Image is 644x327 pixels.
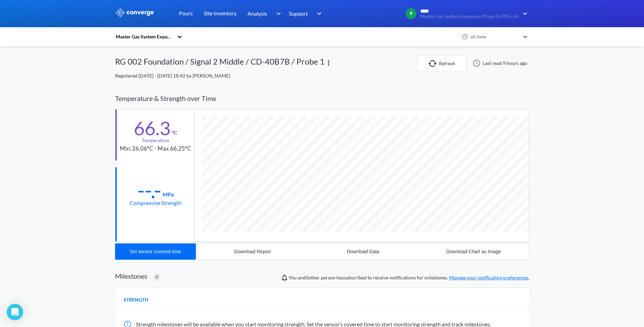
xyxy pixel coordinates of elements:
[234,249,271,254] div: Download Report
[446,249,501,254] div: Download Chart as Image
[325,59,333,67] img: more.svg
[449,275,529,280] a: Manage your notification preferences.
[418,55,466,72] button: Refresh
[469,33,520,40] div: all time
[429,60,439,67] img: icon-refresh.svg
[418,243,529,260] button: Download Chart as Image
[120,144,191,153] div: Min: 26.06°C - Max 66.25°C
[306,275,320,280] span: 0 other
[280,274,289,282] img: notifications-icon.svg
[289,274,529,281] span: You and person has subscribed to receive notifications for milestones.
[130,249,181,254] div: Set sensor covered time
[462,34,468,40] img: icon-clock.svg
[347,249,380,254] div: Download Data
[115,88,529,109] div: Temperature & Strength over Time
[272,10,282,18] img: downArrow.svg
[247,9,267,18] span: Analysis
[134,120,170,137] div: 66.3
[124,296,148,304] span: STRENGTH
[115,73,230,79] span: Registered [DATE] - [DATE] 18:42 by [PERSON_NAME]
[289,9,308,18] span: Support
[198,243,308,260] button: Download Report
[142,137,169,144] div: Temperature
[308,243,418,260] button: Download Data
[518,10,529,18] img: downArrow.svg
[115,272,147,280] h2: Milestones
[420,14,518,19] span: Master Gas System Expansion Phase III, PKG-04
[115,243,196,260] button: Set sensor covered time
[130,199,182,207] div: Compressive Strength
[469,59,529,67] div: Last read 9 hours ago
[137,182,161,199] div: --.-
[115,33,173,40] div: Master Gas System Expansion Phase III, PKG-04
[115,55,325,72] div: RG 002 Foundation / Signal 2 Middle / CD-40B7B / Probe 1
[155,273,158,281] span: 0
[7,304,23,320] div: Open Intercom Messenger
[313,10,324,18] img: downArrow.svg
[115,8,154,17] img: logo_ewhite.svg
